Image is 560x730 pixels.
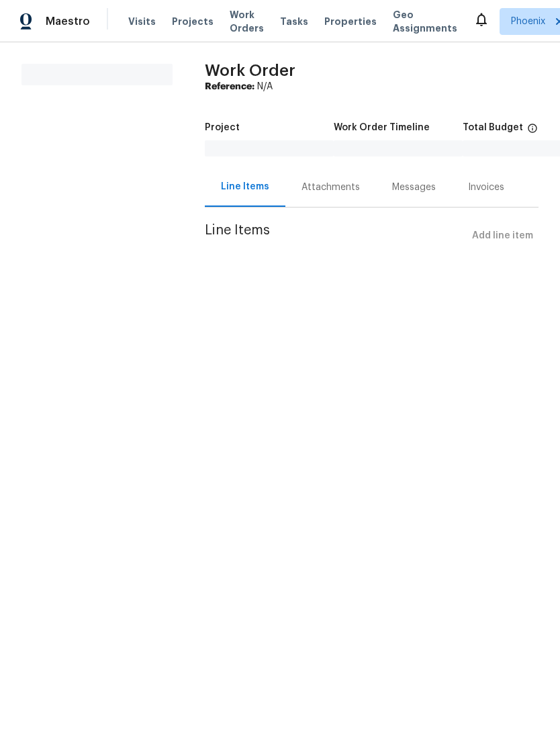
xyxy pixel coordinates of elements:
b: Reference: [205,82,254,91]
h5: Project [205,123,240,132]
span: Tasks [280,17,308,26]
span: Phoenix [511,15,545,28]
div: N/A [205,80,539,93]
span: The total cost of line items that have been proposed by Opendoor. This sum includes line items th... [527,123,538,140]
span: Line Items [205,224,467,248]
span: Projects [172,15,214,28]
span: Work Order [205,62,295,79]
span: Visits [128,15,156,28]
span: Work Orders [230,8,264,35]
span: Properties [324,15,377,28]
div: Line Items [221,180,269,193]
div: Attachments [301,181,360,194]
h5: Total Budget [463,123,523,132]
h5: Work Order Timeline [334,123,430,132]
div: Messages [392,181,436,194]
div: Invoices [468,181,504,194]
span: Maestro [46,15,90,28]
span: Geo Assignments [393,8,457,35]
